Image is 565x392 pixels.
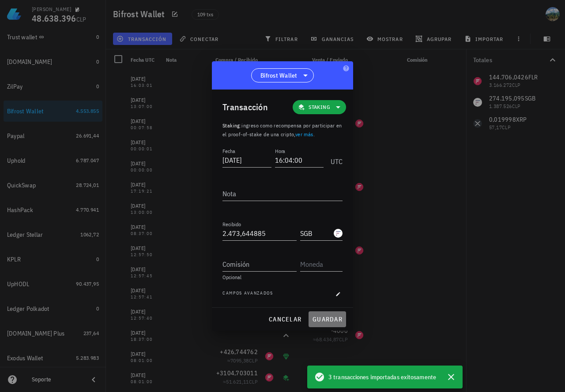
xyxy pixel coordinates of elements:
span: 3 transacciones importadas exitosamente [328,372,436,382]
input: Moneda [300,226,332,240]
span: Campos avanzados [222,290,273,299]
button: cancelar [265,311,305,327]
span: Bifrost Wallet [260,71,298,80]
div: UTC [327,148,343,170]
div: SGB-icon [334,229,343,238]
input: Moneda [300,257,341,271]
p: : [222,121,343,139]
span: Staking [222,122,240,129]
div: Transacción [222,100,268,114]
label: Recibido [222,221,241,228]
label: Fecha [222,148,235,154]
button: guardar [309,311,346,327]
div: Opcional [222,275,343,280]
a: ver más [295,131,313,138]
span: guardar [312,315,343,323]
span: cancelar [268,315,301,323]
span: ingreso como recompensa por participar en el proof-of-stake de una cripto, . [222,122,342,138]
label: Hora [275,148,285,154]
span: Staking [309,103,330,112]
